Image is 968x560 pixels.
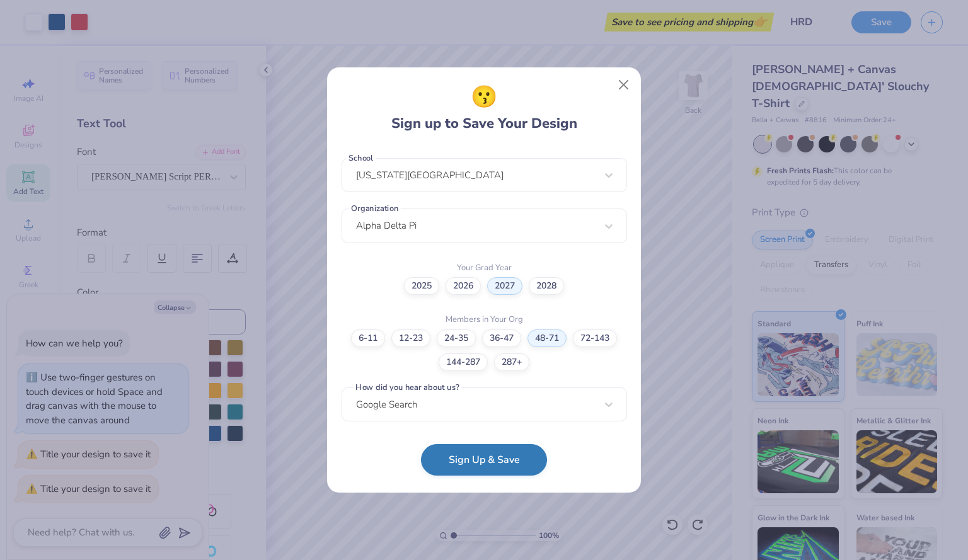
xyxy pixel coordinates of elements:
[421,444,547,476] button: Sign Up & Save
[404,277,439,295] label: 2025
[391,329,430,347] label: 12-23
[439,353,488,371] label: 144-287
[529,277,564,295] label: 2028
[446,277,481,295] label: 2026
[347,152,376,164] label: School
[527,329,567,347] label: 48-71
[457,262,512,275] label: Your Grad Year
[351,329,385,347] label: 6-11
[391,81,577,134] div: Sign up to Save Your Design
[612,73,636,97] button: Close
[487,277,522,295] label: 2027
[494,353,529,371] label: 287+
[349,203,400,215] label: Organization
[573,329,617,347] label: 72-143
[354,381,461,393] label: How did you hear about us?
[482,329,521,347] label: 36-47
[471,81,497,113] span: 😗
[446,314,523,326] label: Members in Your Org
[437,329,476,347] label: 24-35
